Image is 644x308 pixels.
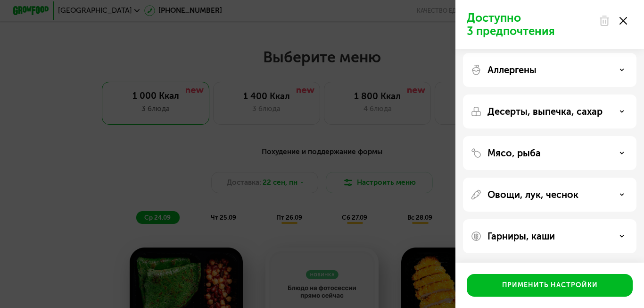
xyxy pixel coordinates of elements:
p: Десерты, выпечка, сахар [487,106,603,117]
p: Аллергены [487,64,537,76]
button: Применить настройки [467,274,633,297]
p: Гарниры, каши [487,231,555,242]
p: Овощи, лук, чеснок [487,189,578,200]
div: Применить настройки [502,281,598,290]
p: Мясо, рыба [487,147,541,159]
p: Доступно 3 предпочтения [467,11,593,38]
